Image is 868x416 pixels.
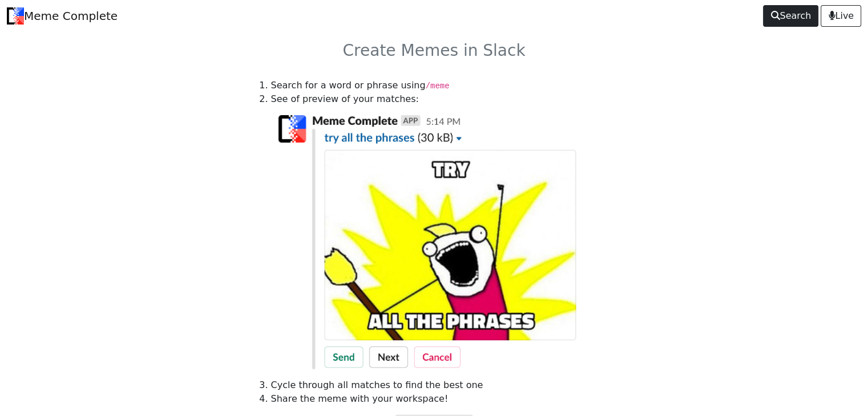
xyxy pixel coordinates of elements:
code: /meme [426,81,450,91]
li: See of preview of your matches: [271,92,616,379]
span: Search [770,9,811,23]
li: Cycle through all matches to find the best one [271,378,616,392]
a: Live [821,5,861,27]
h3: Create Memes in Slack [64,41,804,60]
img: slack.png [271,106,616,379]
li: Search for a word or phrase using [271,79,616,92]
a: Meme Complete [7,5,118,27]
span: Live [828,9,854,23]
img: Meme Complete [7,7,24,25]
li: Share the meme with your workspace! [271,392,616,406]
a: Search [763,5,818,27]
